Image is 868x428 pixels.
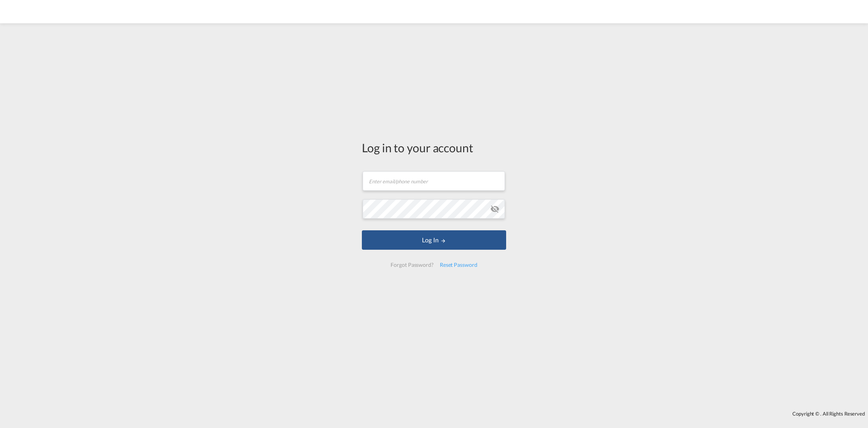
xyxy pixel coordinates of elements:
[490,204,500,214] md-icon: icon-eye-off
[363,171,505,191] input: Enter email/phone number
[387,258,436,272] div: Forgot Password?
[362,230,506,250] button: LOGIN
[362,139,506,156] div: Log in to your account
[437,258,481,272] div: Reset Password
